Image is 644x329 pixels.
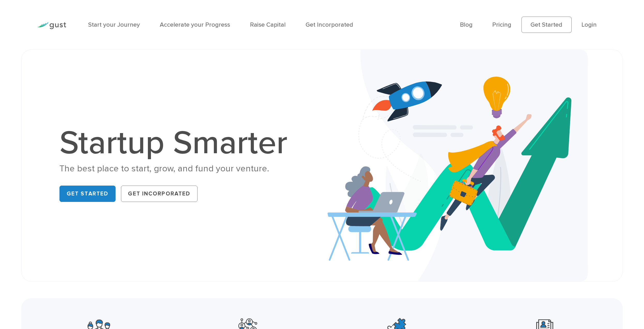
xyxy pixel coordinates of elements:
img: Gust Logo [37,22,66,29]
a: Raise Capital [250,21,286,28]
a: Get Incorporated [306,21,353,28]
a: Get Started [59,186,115,202]
div: The best place to start, grow, and fund your venture. [59,163,296,174]
a: Get Incorporated [121,186,198,202]
a: Get Started [521,17,572,33]
a: Blog [460,21,473,28]
img: Startup Smarter Hero [328,50,588,281]
a: Start your Journey [88,21,140,28]
a: Login [581,21,597,28]
a: Accelerate your Progress [160,21,230,28]
h1: Startup Smarter [59,126,296,159]
a: Pricing [492,21,511,28]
